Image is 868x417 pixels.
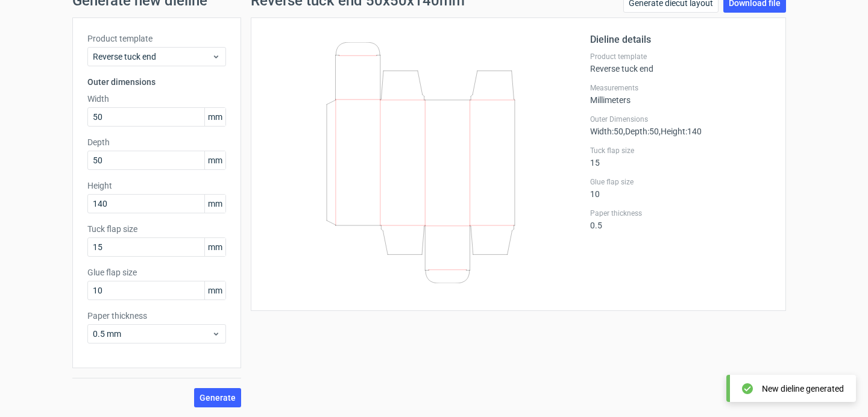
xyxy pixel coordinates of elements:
[87,180,226,192] label: Height
[590,127,623,136] span: Width : 50
[623,127,659,136] span: , Depth : 50
[762,383,844,395] div: New dieline generated
[590,114,771,124] label: Outer Dimensions
[204,281,225,299] span: mm
[87,136,226,148] label: Depth
[590,208,771,230] div: 0.5
[590,177,771,187] label: Glue flap size
[87,310,226,322] label: Paper thickness
[204,195,225,213] span: mm
[204,151,225,169] span: mm
[590,146,771,168] div: 15
[87,266,226,278] label: Glue flap size
[204,108,225,126] span: mm
[590,33,771,47] h2: Dieline details
[659,127,702,136] span: , Height : 140
[590,208,771,218] label: Paper thickness
[590,52,771,74] div: Reverse tuck end
[590,83,771,105] div: Millimeters
[87,76,226,88] h3: Outer dimensions
[200,393,236,402] span: Generate
[590,177,771,199] div: 10
[204,238,225,256] span: mm
[93,328,212,340] span: 0.5 mm
[93,51,212,63] span: Reverse tuck end
[87,223,226,235] label: Tuck flap size
[590,146,771,155] label: Tuck flap size
[87,93,226,105] label: Width
[194,388,241,407] button: Generate
[87,33,226,45] label: Product template
[590,52,771,61] label: Product template
[590,83,771,93] label: Measurements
